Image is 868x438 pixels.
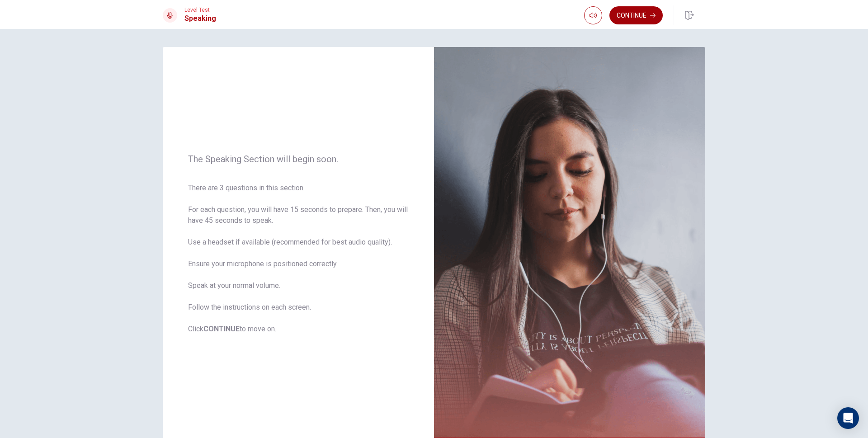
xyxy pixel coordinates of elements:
[203,325,240,333] b: CONTINUE
[188,183,409,334] span: There are 3 questions in this section. For each question, you will have 15 seconds to prepare. Th...
[184,13,216,24] h1: Speaking
[837,407,859,429] div: Open Intercom Messenger
[184,7,216,13] span: Level Test
[609,6,663,24] button: Continue
[188,154,409,165] span: The Speaking Section will begin soon.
